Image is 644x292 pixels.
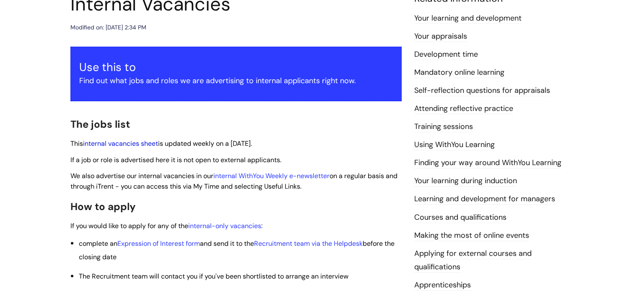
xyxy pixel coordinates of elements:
a: Mandatory online learning [414,67,504,78]
span: and send it to the before the c [79,239,395,261]
a: Your learning during induction [414,176,517,187]
p: Find out what jobs and roles we are advertising to internal applicants right now. [79,74,393,87]
a: Attending reflective practice [414,103,513,114]
span: complete an [79,239,117,248]
a: Training sessions [414,121,473,132]
a: Using WithYou Learning [414,139,495,150]
a: Courses and qualifications [414,212,506,223]
span: The Recruitment team will contact you if you've been shortlisted to arrange an interview [79,272,348,281]
span: If a job or role is advertised here it is not open to external applicants. [70,155,281,164]
span: losing date [83,253,117,261]
span: If you would like to apply for any of the : [70,221,262,230]
span: How to apply [70,200,136,213]
a: Finding your way around WithYou Learning [414,158,561,168]
div: Modified on: [DATE] 2:34 PM [70,22,146,33]
a: Apprenticeships [414,280,471,291]
a: Self-reflection questions for appraisals [414,85,550,96]
h3: Use this to [79,61,393,74]
a: Your learning and development [414,13,522,24]
a: internal vacancies sheet [83,139,158,148]
a: Development time [414,49,478,60]
a: Learning and development for managers [414,194,555,205]
a: internal WithYou Weekly e-newsletter [213,171,330,180]
a: Expression of Interest form [117,239,200,248]
span: This is updated weekly on a [DATE]. [70,139,252,148]
a: Recruitment team via the Helpdesk [254,239,363,248]
a: Applying for external courses and qualifications [414,248,532,273]
span: The jobs list [70,118,130,131]
span: We also advertise our internal vacancies in our on a regular basis and through iTrent - you can a... [70,171,397,191]
a: internal-only vacancies [188,221,261,230]
a: Making the most of online events [414,230,529,241]
a: Your appraisals [414,31,467,42]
